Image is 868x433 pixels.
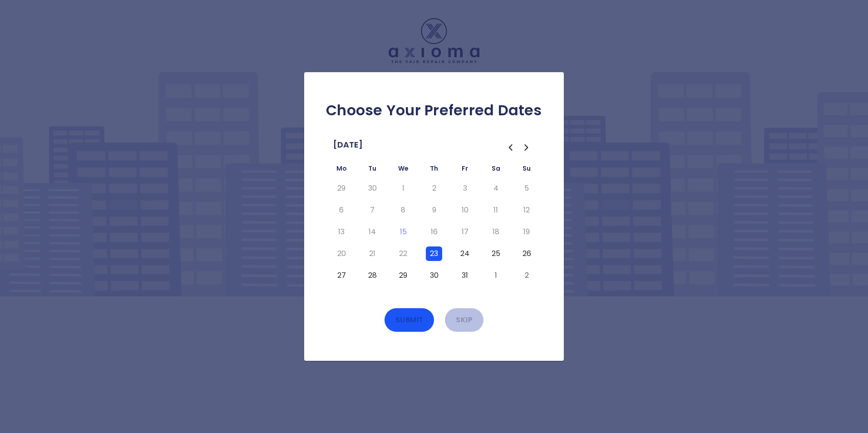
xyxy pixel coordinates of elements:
button: Wednesday, October 29th, 2025 [395,268,411,283]
button: Sunday, October 19th, 2025 [518,225,535,239]
button: Friday, October 17th, 2025 [457,225,473,239]
button: Saturday, October 25th, 2025 [488,246,504,261]
img: Logo [389,18,479,63]
button: Sunday, October 12th, 2025 [518,203,535,217]
button: Tuesday, October 14th, 2025 [364,225,380,239]
button: Saturday, October 18th, 2025 [488,225,504,239]
button: Sunday, October 26th, 2025 [518,246,535,261]
button: Thursday, October 16th, 2025 [426,225,442,239]
button: Tuesday, October 7th, 2025 [364,203,380,217]
button: Tuesday, September 30th, 2025 [364,181,380,196]
button: Friday, October 31st, 2025 [457,268,473,283]
button: Monday, September 29th, 2025 [333,181,350,196]
button: Monday, October 20th, 2025 [333,246,350,261]
th: Sunday [511,163,542,177]
button: Go to the Previous Month [502,139,518,156]
button: Thursday, October 30th, 2025 [426,268,442,283]
button: Monday, October 6th, 2025 [333,203,350,217]
button: Thursday, October 2nd, 2025 [426,181,442,196]
th: Tuesday [357,163,388,177]
button: Saturday, October 11th, 2025 [488,203,504,217]
button: Friday, October 10th, 2025 [457,203,473,217]
button: Saturday, November 1st, 2025 [488,268,504,283]
button: Tuesday, October 28th, 2025 [364,268,380,283]
button: Saturday, October 4th, 2025 [488,181,504,196]
th: Saturday [480,163,511,177]
th: Wednesday [388,163,419,177]
span: [DATE] [333,138,363,152]
button: Sunday, November 2nd, 2025 [518,268,535,283]
button: Sunday, October 5th, 2025 [518,181,535,196]
th: Friday [449,163,480,177]
button: Thursday, October 23rd, 2025, selected [426,246,442,261]
button: Friday, October 24th, 2025 [457,246,473,261]
button: Wednesday, October 8th, 2025 [395,203,411,217]
button: Tuesday, October 21st, 2025 [364,246,380,261]
button: Wednesday, October 1st, 2025 [395,181,411,196]
th: Thursday [419,163,449,177]
button: Thursday, October 9th, 2025 [426,203,442,217]
button: Monday, October 13th, 2025 [333,225,350,239]
button: Go to the Next Month [518,139,535,156]
button: Today, Wednesday, October 15th, 2025 [395,225,411,239]
button: Monday, October 27th, 2025 [333,268,350,283]
table: October 2025 [326,163,542,286]
h2: Choose Your Preferred Dates [319,101,549,119]
button: Wednesday, October 22nd, 2025 [395,246,411,261]
button: Friday, October 3rd, 2025 [457,181,473,196]
th: Monday [326,163,357,177]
